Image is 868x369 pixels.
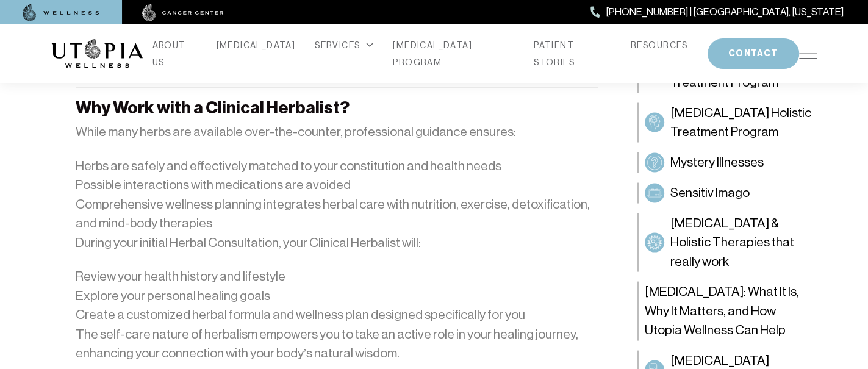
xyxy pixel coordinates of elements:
img: cancer center [142,4,224,21]
img: Dementia Holistic Treatment Program [647,115,662,129]
li: Review your health history and lifestyle [76,267,598,286]
a: Long COVID & Holistic Therapies that really work[MEDICAL_DATA] & Holistic Therapies that really work [637,213,817,272]
img: Long COVID & Holistic Therapies that really work [647,235,662,249]
a: RESOURCES [631,37,688,54]
span: Mystery Illnesses [670,152,764,172]
p: While many herbs are available over-the-counter, professional guidance ensures: [76,122,598,142]
img: Mystery Illnesses [647,155,662,170]
a: Mystery IllnessesMystery Illnesses [637,152,817,173]
li: Possible interactions with medications are avoided [76,175,598,195]
a: [PHONE_NUMBER] | [GEOGRAPHIC_DATA], [US_STATE] [590,4,844,20]
li: Herbs are safely and effectively matched to your constitution and health needs [76,156,598,176]
span: Sensitiv Imago [670,183,750,202]
span: [MEDICAL_DATA] & Holistic Therapies that really work [670,213,811,271]
img: logo [51,39,143,68]
li: Explore your personal healing goals [76,286,598,306]
span: [MEDICAL_DATA] Holistic Treatment Program [670,103,811,142]
img: Sensitiv Imago [647,185,662,200]
strong: Why Work with a Clinical Herbalist? [76,97,350,117]
a: PATIENT STORIES [534,37,611,71]
img: wellness [23,4,99,21]
a: Sensitiv ImagoSensitiv Imago [637,182,817,203]
a: ABOUT US [152,37,197,71]
span: [MEDICAL_DATA]: What It Is, Why It Matters, and How Utopia Wellness Can Help [645,282,811,340]
button: CONTACT [708,38,799,69]
li: Create a customized herbal formula and wellness plan designed specifically for you [76,305,598,324]
a: [MEDICAL_DATA]: What It Is, Why It Matters, and How Utopia Wellness Can Help [637,281,817,340]
span: [PHONE_NUMBER] | [GEOGRAPHIC_DATA], [US_STATE] [606,4,844,20]
div: SERVICES [315,37,373,54]
p: The self-care nature of herbalism empowers you to take an active role in your healing journey, en... [76,324,598,363]
a: [MEDICAL_DATA] PROGRAM [393,37,514,71]
li: Comprehensive wellness planning integrates herbal care with nutrition, exercise, detoxification, ... [76,195,598,233]
p: During your initial Herbal Consultation, your Clinical Herbalist will: [76,233,598,253]
img: icon-hamburger [799,49,817,59]
a: [MEDICAL_DATA] [217,37,296,54]
a: Dementia Holistic Treatment Program[MEDICAL_DATA] Holistic Treatment Program [637,102,817,142]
